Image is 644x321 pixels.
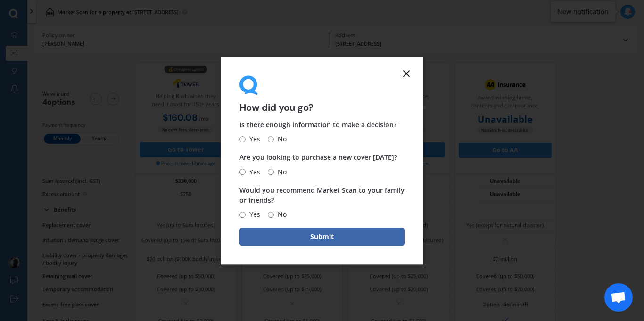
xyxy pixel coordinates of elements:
span: Yes [246,166,260,178]
span: No [274,209,287,220]
input: No [268,169,274,175]
input: Yes [239,212,246,218]
input: No [268,136,274,142]
input: Yes [239,169,246,175]
span: Are you looking to purchase a new cover [DATE]? [239,153,397,162]
input: No [268,212,274,218]
span: No [274,166,287,178]
span: Is there enough information to make a decision? [239,121,396,130]
input: Yes [239,136,246,142]
span: Would you recommend Market Scan to your family or friends? [239,186,405,205]
div: How did you go? [239,75,405,113]
span: Yes [246,209,260,220]
span: No [274,134,287,145]
button: Submit [239,228,405,246]
span: Yes [246,134,260,145]
a: Open chat [604,283,633,312]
